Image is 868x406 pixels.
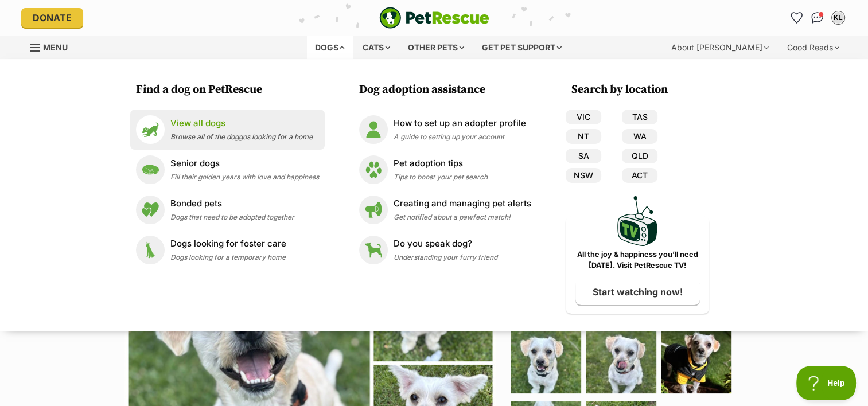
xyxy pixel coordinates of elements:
[511,323,581,393] img: Photo of Bobbie
[136,155,165,184] img: Senior dogs
[355,36,398,59] div: Cats
[788,9,806,27] a: Favourites
[170,197,294,210] p: Bonded pets
[622,110,657,124] a: TAS
[575,279,700,305] a: Start watching now!
[30,36,76,57] a: Menu
[661,323,731,393] img: Photo of Bobbie
[136,155,319,184] a: Senior dogs Senior dogs Fill their golden years with love and happiness
[359,82,537,98] h3: Dog adoption assistance
[622,168,657,183] a: ACT
[779,36,847,59] div: Good Reads
[622,149,657,163] a: QLD
[811,12,823,24] img: chat-41dd97257d64d25036548639549fe6c8038ab92f7586957e7f3b1b290dea8141.svg
[394,157,488,170] p: Pet adoption tips
[832,12,844,24] div: KL
[170,117,313,130] p: View all dogs
[622,129,657,144] a: WA
[394,237,497,251] p: Do you speak dog?
[359,155,531,184] a: Pet adoption tips Pet adoption tips Tips to boost your pet search
[170,237,286,251] p: Dogs looking for foster care
[394,197,531,210] p: Creating and managing pet alerts
[566,110,601,124] a: VIC
[474,36,570,59] div: Get pet support
[170,157,319,170] p: Senior dogs
[663,36,777,59] div: About [PERSON_NAME]
[574,249,700,271] p: All the joy & happiness you’ll need [DATE]. Visit PetRescue TV!
[170,173,319,181] span: Fill their golden years with love and happiness
[400,36,472,59] div: Other pets
[136,236,319,264] a: Dogs looking for foster care Dogs looking for foster care Dogs looking for a temporary home
[136,82,325,98] h3: Find a dog on PetRescue
[359,236,531,264] a: Do you speak dog? Do you speak dog? Understanding your furry friend
[566,149,601,163] a: SA
[170,132,313,141] span: Browse all of the doggos looking for a home
[788,9,847,27] ul: Account quick links
[566,129,601,144] a: NT
[808,9,827,27] a: Conversations
[379,7,489,29] a: PetRescue
[617,196,657,246] img: PetRescue TV logo
[566,168,601,183] a: NSW
[359,155,388,184] img: Pet adoption tips
[43,42,68,52] span: Menu
[170,213,294,221] span: Dogs that need to be adopted together
[394,213,511,221] span: Get notified about a pawfect match!
[136,115,165,144] img: View all dogs
[571,82,709,98] h3: Search by location
[359,196,531,224] a: Creating and managing pet alerts Creating and managing pet alerts Get notified about a pawfect ma...
[796,366,857,400] iframe: Help Scout Beacon - Open
[394,132,504,141] span: A guide to setting up your account
[170,253,286,261] span: Dogs looking for a temporary home
[359,196,388,224] img: Creating and managing pet alerts
[359,115,388,144] img: How to set up an adopter profile
[379,7,489,29] img: logo-e224e6f780fb5917bec1dbf3a21bbac754714ae5b6737aabdf751b685950b380.svg
[136,115,319,144] a: View all dogs View all dogs Browse all of the doggos looking for a home
[359,115,531,144] a: How to set up an adopter profile How to set up an adopter profile A guide to setting up your account
[394,173,488,181] span: Tips to boost your pet search
[21,8,83,28] a: Donate
[829,9,847,27] button: My account
[394,117,526,130] p: How to set up an adopter profile
[136,236,165,264] img: Dogs looking for foster care
[136,196,165,224] img: Bonded pets
[394,253,497,261] span: Understanding your furry friend
[136,196,319,224] a: Bonded pets Bonded pets Dogs that need to be adopted together
[359,236,388,264] img: Do you speak dog?
[307,36,353,59] div: Dogs
[586,323,656,393] img: Photo of Bobbie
